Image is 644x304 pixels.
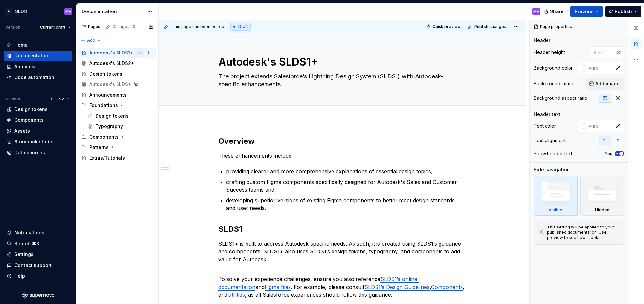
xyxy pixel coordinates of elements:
[79,48,156,58] a: Autodesk's SLDS1+
[534,95,587,101] div: Background aspect ratio
[85,111,156,121] a: Design tokens
[586,78,624,90] button: Add image
[217,71,465,90] textarea: The project extends Salesforce’s Lightning Design System (SLDS1) with Autodesk-specific enhanceme...
[48,95,72,104] button: SLDS2
[534,123,556,129] div: Text color
[14,128,30,134] div: Assets
[14,139,55,145] div: Storybook stories
[14,149,45,156] div: Data sources
[22,292,54,299] svg: Supernova Logo
[238,24,248,29] span: Draft
[4,271,72,281] button: Help
[89,134,118,140] div: Components
[14,53,50,59] div: Documentation
[14,273,25,279] div: Help
[534,176,578,216] div: Visible
[466,22,509,31] button: Publish changes
[534,111,560,118] div: Header text
[79,48,156,163] div: Page tree
[547,225,620,240] div: This setting will be applied to your published documentation. Use preview to see how it looks.
[218,136,466,146] h2: Overview
[14,63,35,70] div: Analytics
[534,49,565,55] div: Header height
[79,100,156,111] div: Foundations
[14,74,54,81] div: Code automation
[112,24,136,29] div: Changes
[14,42,28,48] div: Home
[575,8,593,15] span: Preview
[89,144,109,151] div: Patterns
[82,8,144,15] div: Documentation
[96,113,129,119] div: Design tokens
[265,284,291,290] a: Figma files
[172,24,225,29] span: This page has been edited.
[89,81,131,88] div: Autodesk's SLDS+
[14,229,44,236] div: Notifications
[79,142,156,153] div: Patterns
[591,46,616,58] input: Auto
[217,54,465,70] textarea: Autodesk's SLDS1+
[81,24,100,29] div: Pages
[218,267,466,299] p: To solve your experience challenges, ensure you also reference and . For example, please consult ...
[432,24,461,29] span: Quick preview
[218,240,466,263] p: SLDS1+ is built to address Autodesk-specific needs. As such, it is created using SLDS1’s guidance...
[570,6,603,17] button: Preview
[4,249,72,260] a: Settings
[65,9,71,14] div: MA
[534,80,575,87] div: Background image
[364,284,430,290] a: SLDS1’s Design Guidelines
[96,123,123,130] div: Typography
[534,150,572,157] div: Show header text
[533,9,539,14] div: MA
[550,8,564,15] span: Share
[549,207,562,213] div: Visible
[474,24,506,29] span: Publish changes
[4,51,72,61] a: Documentation
[14,262,52,269] div: Contact support
[4,40,72,50] a: Home
[4,228,72,238] button: Notifications
[40,25,65,30] span: Current draft
[605,6,641,17] button: Publish
[85,121,156,132] a: Typography
[1,4,75,18] button: ASLDSMA
[431,284,463,290] a: Components
[5,97,20,102] div: Dataset
[79,58,156,69] a: Autodesk's SLDS2+
[580,176,624,216] div: Hidden
[586,120,612,132] input: Auto
[4,137,72,147] a: Storybook stories
[4,147,72,158] a: Data sources
[4,115,72,125] a: Components
[226,167,466,175] p: providing clearer and more comprehensive explanations of essential design topics,
[89,102,118,109] div: Foundations
[89,71,122,77] div: Design tokens
[14,106,48,113] div: Design tokens
[51,97,64,102] span: SLDS2
[131,24,136,29] span: 3
[79,132,156,142] div: Components
[89,60,134,67] div: Autodesk's SLDS2+
[89,50,133,56] div: Autodesk's SLDS1+
[534,166,570,173] div: Side navigation
[595,80,620,87] span: Add image
[615,8,632,15] span: Publish
[4,126,72,136] a: Assets
[218,224,466,234] h2: SLDS1
[14,251,33,258] div: Settings
[14,117,44,123] div: Components
[218,152,466,160] p: These enhancements include:
[4,104,72,115] a: Design tokens
[605,151,612,156] label: Yes
[595,207,609,213] div: Hidden
[87,38,95,43] span: Add
[14,240,39,247] div: Search ⌘K
[226,178,466,194] p: crafting custom Figma components specifically designed for Autodesk's Sales and Customer Success ...
[5,25,20,30] div: Version
[79,69,156,79] a: Design tokens
[89,92,127,98] div: Announcements
[227,292,245,298] a: Utilities
[4,238,72,249] button: Search ⌘K
[226,196,466,212] p: developing superior versions of existing Figma components to better meet design standards and use...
